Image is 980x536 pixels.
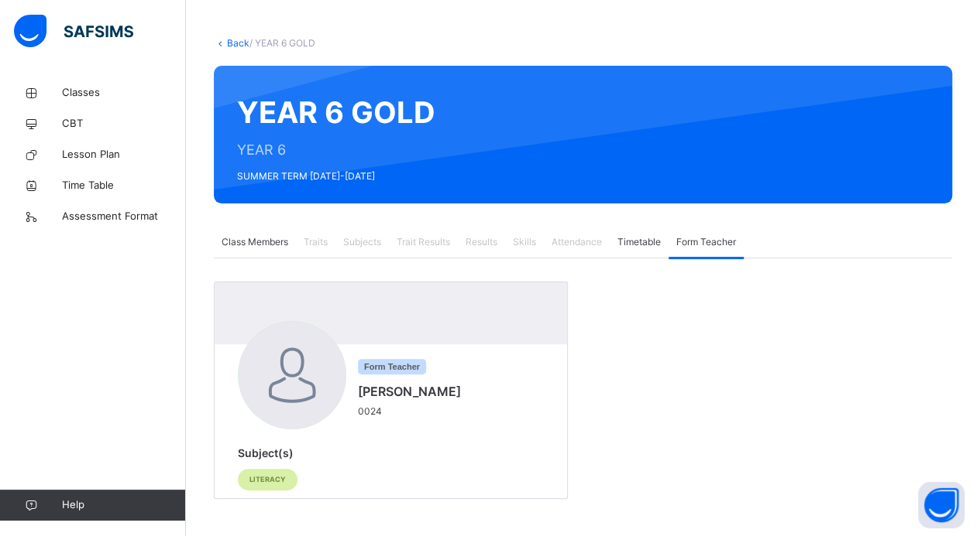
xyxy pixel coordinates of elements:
span: Trait Results [397,235,450,249]
span: Subjects [343,235,381,249]
span: Attendance [552,235,602,249]
span: Lesson Plan [62,147,186,162]
span: Traits [304,235,328,249]
span: Help [62,497,185,513]
span: Classes [62,85,186,101]
span: SUMMER TERM [DATE]-[DATE] [237,169,435,183]
span: Timetable [617,235,661,249]
span: Subject(s) [238,446,294,459]
span: CBT [62,116,186,131]
span: Results [466,235,497,249]
a: Back [227,37,249,49]
span: [PERSON_NAME] [358,382,461,401]
img: safsims [14,15,133,47]
span: Literacy [249,474,286,485]
span: Assessment Format [62,209,186,224]
span: Form Teacher [358,359,426,374]
span: Class Members [222,235,288,249]
span: / YEAR 6 GOLD [249,37,315,49]
span: Form Teacher [676,235,736,249]
span: 0024 [358,405,469,418]
span: Skills [513,235,536,249]
span: Time Table [62,178,186,193]
button: Open asap [918,482,965,528]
